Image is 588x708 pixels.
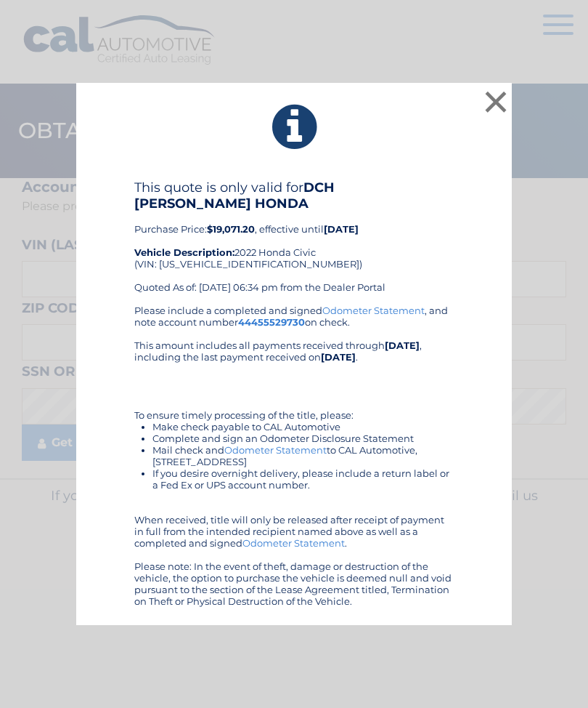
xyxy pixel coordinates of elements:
div: Purchase Price: , effective until 2022 Honda Civic (VIN: [US_VEHICLE_IDENTIFICATION_NUMBER]) Quot... [134,180,454,305]
b: [DATE] [321,351,356,363]
b: [DATE] [385,339,420,351]
div: Please include a completed and signed , and note account number on check. This amount includes al... [134,305,454,607]
li: Complete and sign an Odometer Disclosure Statement [152,433,454,444]
a: 44455529730 [238,316,305,328]
button: × [481,87,510,116]
b: $19,071.20 [207,223,255,235]
li: Make check payable to CAL Automotive [152,421,454,433]
strong: Vehicle Description: [134,246,234,258]
li: Mail check and to CAL Automotive, [STREET_ADDRESS] [152,444,454,467]
b: [DATE] [324,223,359,235]
a: Odometer Statement [322,305,425,316]
a: Odometer Statement [242,537,345,549]
h4: This quote is only valid for [134,180,454,212]
a: Odometer Statement [224,444,327,456]
b: DCH [PERSON_NAME] HONDA [134,180,335,212]
li: If you desire overnight delivery, please include a return label or a Fed Ex or UPS account number. [152,467,454,491]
